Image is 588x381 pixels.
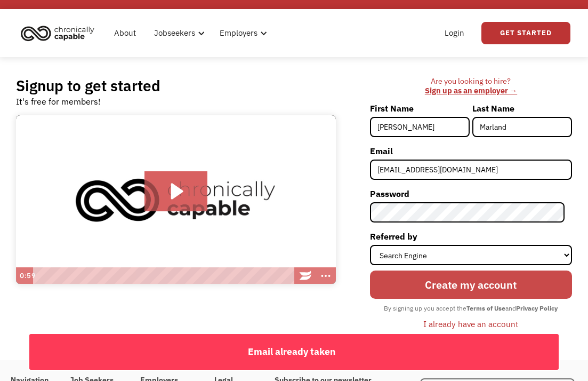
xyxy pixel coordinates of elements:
[18,21,98,45] img: Chronically Capable logo
[466,304,505,312] strong: Terms of Use
[481,22,570,44] a: Get Started
[18,21,102,45] a: home
[378,301,563,315] div: By signing up you accept the and
[295,267,316,284] a: Wistia Logo -- Learn More
[38,267,291,284] div: Playbar
[370,142,572,160] label: Email
[370,100,470,117] label: First Name
[516,304,558,312] strong: Privacy Policy
[472,117,572,137] input: Mitchell
[16,95,101,108] div: It's free for members!
[415,315,526,333] a: I already have an account
[370,117,470,137] input: Joni
[423,317,518,330] div: I already have an account
[472,100,572,117] label: Last Name
[370,76,572,96] div: Are you looking to hire? ‍
[370,271,572,299] input: Create my account
[148,16,208,50] div: Jobseekers
[16,115,336,284] img: Introducing Chronically Capable
[316,267,336,284] button: Show more buttons
[213,16,270,50] div: Employers
[425,85,517,96] a: Sign up as an employer →
[370,100,572,333] form: Member-Signup-Form
[154,27,195,39] div: Jobseekers
[438,16,471,50] a: Login
[108,16,142,50] a: About
[16,76,160,95] h2: Signup to get started
[29,343,553,360] div: Email already taken
[370,160,572,180] input: john@doe.com
[370,228,572,245] label: Referred by
[220,27,257,39] div: Employers
[144,171,207,211] button: Play Video: Introducing Chronically Capable
[370,185,572,202] label: Password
